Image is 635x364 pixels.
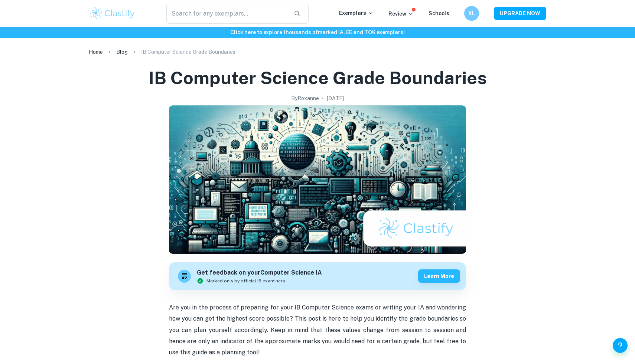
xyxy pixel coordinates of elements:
p: IB Computer Science Grade Boundaries [141,48,235,56]
a: Blog [116,47,128,57]
h2: [DATE] [327,94,344,102]
a: Home [89,47,103,57]
img: Clastify logo [89,6,136,21]
p: • [322,94,324,102]
h6: Click here to explore thousands of marked IA, EE and TOK exemplars ! [1,28,634,36]
h2: By Roxanne [291,94,319,102]
span: Marked only by official IB examiners [206,278,285,284]
a: Schools [429,10,449,16]
input: Search for any exemplars... [166,3,288,24]
img: IB Computer Science Grade Boundaries cover image [169,105,466,254]
h6: Get feedback on your Computer Science IA [197,268,322,278]
button: Learn more [418,269,460,283]
p: Exemplars [339,9,374,17]
button: UPGRADE NOW [494,7,546,20]
a: Get feedback on yourComputer Science IAMarked only by official IB examinersLearn more [169,262,466,290]
p: Review [388,10,414,18]
p: Are you in the process of preparing for your IB Computer Science exams or writing your IA and won... [169,302,466,358]
h1: IB Computer Science Grade Boundaries [149,66,487,90]
h6: XL [468,9,476,17]
button: Help and Feedback [613,338,628,353]
button: XL [464,6,479,21]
